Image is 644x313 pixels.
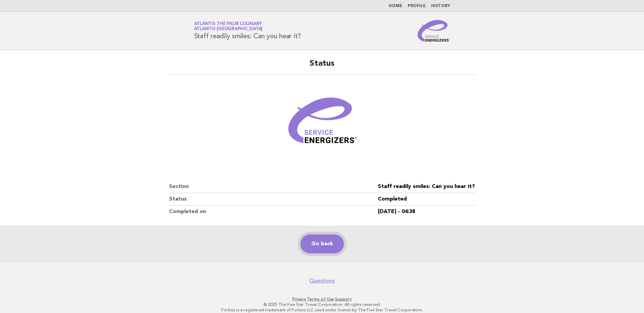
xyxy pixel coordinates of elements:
[300,234,344,253] a: Go back
[307,297,334,301] a: Terms of Use
[194,22,301,40] h1: Staff readily smiles: Can you hear it?
[169,181,378,193] dt: Section
[431,4,450,8] a: History
[169,206,378,218] dt: Completed on
[114,296,530,302] p: · ·
[418,20,450,42] img: Service Energizers
[389,4,402,8] a: Home
[114,302,530,307] p: © 2025 The Five Star Travel Corporation. All rights reserved.
[281,83,363,164] img: Verified
[169,193,378,206] dt: Status
[408,4,426,8] a: Profile
[194,27,263,32] span: Atlantis [GEOGRAPHIC_DATA]
[378,206,475,218] dd: [DATE] - 04:38
[309,277,335,284] a: Questions
[378,181,475,193] dd: Staff readily smiles: Can you hear it?
[335,297,352,301] a: Support
[378,193,475,206] dd: Completed
[114,307,530,313] p: Forbes is a registered trademark of Forbes LLC used under license by The Five Star Travel Corpora...
[292,297,306,301] a: Privacy
[194,22,263,31] a: Atlantis The Palm CulinaryAtlantis [GEOGRAPHIC_DATA]
[169,58,475,75] h2: Status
